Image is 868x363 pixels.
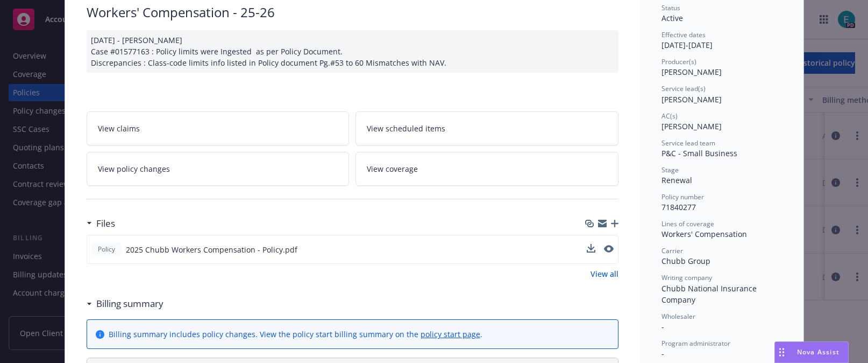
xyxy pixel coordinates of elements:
div: [DATE] - [PERSON_NAME] Case #01577163 : Policy limits were Ingested as per Policy Document. Discr... [87,30,618,73]
a: View coverage [355,152,618,186]
span: Lines of coverage [661,219,714,228]
div: Billing summary includes policy changes. View the policy start billing summary on the . [109,329,482,340]
button: Nova Assist [774,341,849,363]
span: Policy number [661,192,704,201]
button: download file [587,244,595,253]
span: Workers' Compensation [661,229,747,239]
span: - [661,348,664,359]
span: AC(s) [661,111,678,121]
div: Files [87,217,115,231]
a: View claims [87,111,350,145]
span: [PERSON_NAME] [661,94,722,104]
span: Policy [96,245,117,254]
span: View claims [98,123,140,134]
span: Wholesaler [661,312,695,321]
div: [DATE] - [DATE] [661,30,782,51]
span: Program administrator [661,339,730,348]
span: View policy changes [98,163,170,174]
span: 71840277 [661,202,696,212]
a: View scheduled items [355,111,618,145]
span: [PERSON_NAME] [661,67,722,77]
span: Effective dates [661,30,706,39]
button: preview file [604,244,614,255]
span: Active [661,13,683,23]
span: Renewal [661,175,692,185]
div: Workers' Compensation - 25-26 [87,3,618,22]
div: Drag to move [775,342,788,362]
button: preview file [604,245,614,253]
span: Stage [661,165,679,174]
span: View scheduled items [367,123,445,134]
a: View policy changes [87,152,350,186]
h3: Files [96,217,115,231]
span: - [661,322,664,332]
span: Service lead team [661,138,715,148]
span: Status [661,3,680,12]
span: [PERSON_NAME] [661,121,722,131]
span: P&C - Small Business [661,148,737,158]
button: download file [587,244,595,255]
a: View all [590,268,618,280]
span: Chubb National Insurance Company [661,283,759,305]
span: View coverage [367,163,418,174]
span: Service lead(s) [661,84,706,93]
span: Writing company [661,273,712,282]
span: Carrier [661,246,683,255]
span: Chubb Group [661,256,710,266]
h3: Billing summary [96,297,163,311]
a: policy start page [421,329,480,339]
span: Nova Assist [797,347,839,357]
span: Producer(s) [661,57,696,66]
span: 2025 Chubb Workers Compensation - Policy.pdf [126,244,297,255]
div: Billing summary [87,297,163,311]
